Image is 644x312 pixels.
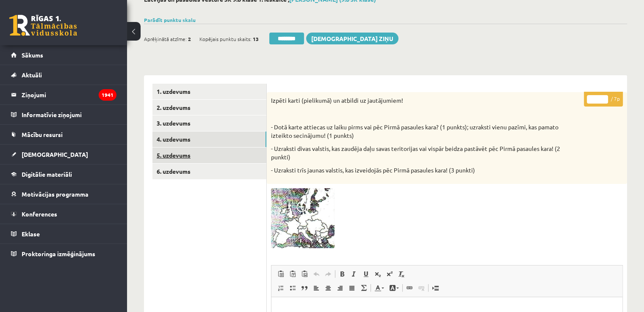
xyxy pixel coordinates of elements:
[275,268,287,279] a: Ielīmēt (vadīšanas taustiņš+V)
[9,15,77,36] a: Rīgas 1. Tālmācības vidusskola
[415,282,427,293] a: Atsaistīt
[11,125,116,144] a: Mācību resursi
[310,282,322,293] a: Izlīdzināt pa kreisi
[11,85,116,104] a: Ziņojumi1941
[22,85,116,104] legend: Ziņojumi
[22,230,40,238] span: Eklase
[11,204,116,224] a: Konferences
[271,188,334,248] img: 1.jpg
[271,166,580,175] p: - Uzraksti trīs jaunas valstis, kas izveidojās pēc Pirmā pasaules kara! (3 punkti)
[152,100,266,115] a: 2. uzdevums
[271,96,580,105] p: Izpēti karti (pielikumā) un atbildi uz jautājumiem!
[11,184,116,204] a: Motivācijas programma
[152,164,266,179] a: 6. uzdevums
[372,268,384,279] a: Apakšraksts
[271,123,580,140] p: - Dotā karte attiecas uz laiku pirms vai pēc Pirmā pasaules kara? (1 punkts); uzraksti vienu pazī...
[152,148,266,163] a: 5. uzdevums
[271,145,580,161] p: - Uzraksti divas valstis, kas zaudēja daļu savas teritorijas vai vispār beidza pastāvēt pēc Pirmā...
[11,224,116,244] a: Eklase
[152,131,266,147] a: 4. uzdevums
[287,268,299,279] a: Ievietot kā vienkāršu tekstu (vadīšanas taustiņš+pārslēgšanas taustiņš+V)
[348,268,360,279] a: Slīpraksts (vadīšanas taustiņš+I)
[253,33,259,45] span: 13
[387,282,401,293] a: Fona krāsa
[429,282,441,293] a: Ievietot lapas pārtraukumu drukai
[11,164,116,184] a: Digitālie materiāli
[22,250,95,257] span: Proktoringa izmēģinājums
[152,115,266,131] a: 3. uzdevums
[11,244,116,263] a: Proktoringa izmēģinājums
[8,8,343,17] body: Bagātinātā teksta redaktors, wiswyg-editor-user-answer-47433911605480
[310,268,322,279] a: Atcelt (vadīšanas taustiņš+Z)
[299,282,310,293] a: Bloka citāts
[22,51,43,59] span: Sākums
[144,16,196,23] a: Parādīt punktu skalu
[11,145,116,164] a: [DEMOGRAPHIC_DATA]
[334,282,346,293] a: Izlīdzināt pa labi
[299,268,310,279] a: Ievietot no Worda
[584,92,623,107] p: / 7p
[287,282,299,293] a: Ievietot/noņemt sarakstu ar aizzīmēm
[384,268,395,279] a: Augšraksts
[144,33,187,45] span: Aprēķinātā atzīme:
[152,84,266,99] a: 1. uzdevums
[306,33,398,44] a: [DEMOGRAPHIC_DATA] ziņu
[372,282,387,293] a: Teksta krāsa
[275,282,287,293] a: Ievietot/noņemt numurētu sarakstu
[8,8,342,17] body: Bagātinātā teksta redaktors, wiswyg-editor-47434006326020-1760207870-626
[22,151,88,158] span: [DEMOGRAPHIC_DATA]
[11,105,116,124] a: Informatīvie ziņojumi
[99,89,116,101] i: 1941
[22,131,63,138] span: Mācību resursi
[22,170,72,178] span: Digitālie materiāli
[11,45,116,65] a: Sākums
[358,282,370,293] a: Math
[22,210,57,218] span: Konferences
[395,268,407,279] a: Noņemt stilus
[11,65,116,85] a: Aktuāli
[404,282,415,293] a: Saite (vadīšanas taustiņš+K)
[360,268,372,279] a: Pasvītrojums (vadīšanas taustiņš+U)
[346,282,358,293] a: Izlīdzināt malas
[199,33,252,45] span: Kopējais punktu skaits:
[188,33,191,45] span: 2
[322,282,334,293] a: Centrēti
[22,105,116,124] legend: Informatīvie ziņojumi
[336,268,348,279] a: Treknraksts (vadīšanas taustiņš+B)
[322,268,334,279] a: Atkārtot (vadīšanas taustiņš+Y)
[22,71,42,79] span: Aktuāli
[22,190,88,198] span: Motivācijas programma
